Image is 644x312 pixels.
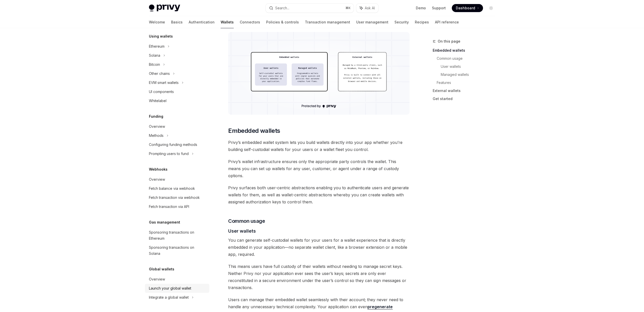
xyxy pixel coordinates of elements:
span: Privy surfaces both user-centric abstractions enabling you to authenticate users and generate wal... [228,184,410,205]
a: Features [437,79,499,87]
a: Whitelabel [145,96,209,105]
a: Demo [416,6,426,11]
a: Overview [145,122,209,131]
img: light logo [149,5,180,12]
div: EVM smart wallets [149,80,179,86]
div: Launch your global wallet [149,285,191,291]
a: Common usage [437,54,499,63]
div: Bitcoin [149,61,160,68]
span: You can generate self-custodial wallets for your users for a wallet experience that is directly e... [228,237,410,258]
h5: Using wallets [149,33,173,39]
a: Fetch balance via webhook [145,184,209,193]
span: Privy’s wallet infrastructure ensures only the appropriate party controls the wallet. This means ... [228,158,410,179]
div: Overview [149,276,165,282]
a: Fetch transaction via webhook [145,193,209,202]
a: Basics [171,16,183,28]
a: Policies & controls [266,16,299,28]
span: Dashboard [456,6,475,11]
div: UI components [149,89,174,95]
a: User wallets [441,63,499,71]
span: User wallets [228,228,256,234]
div: Fetch transaction via API [149,204,189,210]
a: Overview [145,175,209,184]
div: Sponsoring transactions on Ethereum [149,229,206,241]
a: UI components [145,87,209,96]
div: Fetch transaction via webhook [149,195,200,201]
a: Dashboard [452,4,483,12]
h5: Global wallets [149,266,174,272]
a: Authentication [189,16,215,28]
span: Privy’s embedded wallet system lets you build wallets directly into your app whether you’re build... [228,139,410,153]
a: Welcome [149,16,165,28]
a: Managed wallets [441,71,499,79]
div: Sponsoring transactions on Solana [149,244,206,257]
div: Prompting users to fund [149,151,189,157]
div: Other chains [149,71,170,77]
div: Solana [149,52,160,58]
div: Overview [149,123,165,130]
span: ⌘ K [345,6,351,10]
img: images/walletoverview.png [228,32,410,115]
span: This means users have full custody of their wallets without needing to manage secret keys. Neithe... [228,263,410,291]
a: Recipes [415,16,429,28]
a: Fetch transaction via API [145,202,209,211]
div: Integrate a global wallet [149,294,189,300]
span: Ask AI [365,6,375,11]
div: Overview [149,176,165,182]
a: API reference [435,16,459,28]
div: Configuring funding methods [149,142,197,148]
a: Embedded wallets [433,46,499,54]
a: User management [356,16,388,28]
div: Whitelabel [149,98,167,104]
button: Ask AI [356,4,378,13]
a: Overview [145,275,209,284]
a: Transaction management [305,16,350,28]
button: Search...⌘K [266,4,354,13]
a: Connectors [240,16,260,28]
a: Sponsoring transactions on Ethereum [145,228,209,243]
h5: Funding [149,113,163,119]
a: Launch your global wallet [145,284,209,293]
button: Toggle dark mode [487,4,495,12]
div: Ethereum [149,43,165,49]
div: Search... [275,5,289,11]
h5: Webhooks [149,166,168,172]
div: Fetch balance via webhook [149,185,195,192]
h5: Gas management [149,219,180,225]
span: On this page [438,38,460,44]
span: Embedded wallets [228,127,280,135]
a: Support [432,6,446,11]
a: Configuring funding methods [145,140,209,149]
span: Common usage [228,217,265,225]
a: Wallets [221,16,234,28]
a: Get started [433,95,499,103]
a: Sponsoring transactions on Solana [145,243,209,258]
div: Methods [149,133,164,139]
a: Security [394,16,409,28]
a: External wallets [433,87,499,95]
